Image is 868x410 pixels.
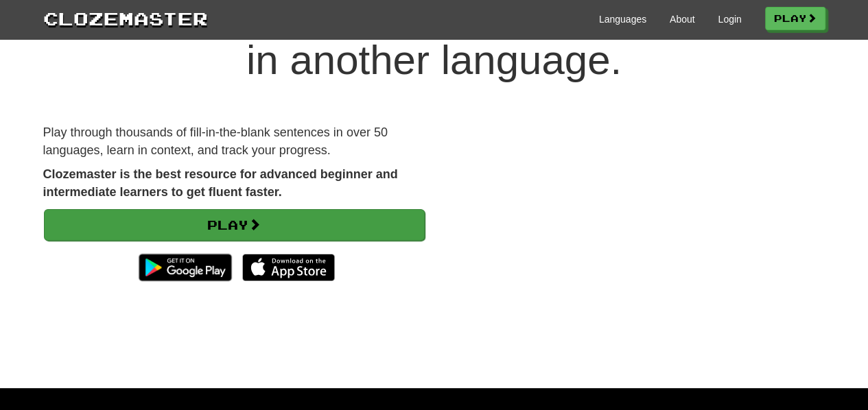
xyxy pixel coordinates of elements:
[718,12,741,26] a: Login
[43,5,208,31] a: Clozemaster
[44,209,425,241] a: Play
[242,254,335,281] img: Download_on_the_App_Store_Badge_US-UK_135x40-25178aeef6eb6b83b96f5f2d004eda3bffbb37122de64afbaef7...
[765,7,825,30] a: Play
[43,167,398,199] strong: Clozemaster is the best resource for advanced beginner and intermediate learners to get fluent fa...
[43,124,424,159] p: Play through thousands of fill-in-the-blank sentences in over 50 languages, learn in context, and...
[670,12,695,26] a: About
[132,247,238,288] img: Get it on Google Play
[599,12,646,26] a: Languages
